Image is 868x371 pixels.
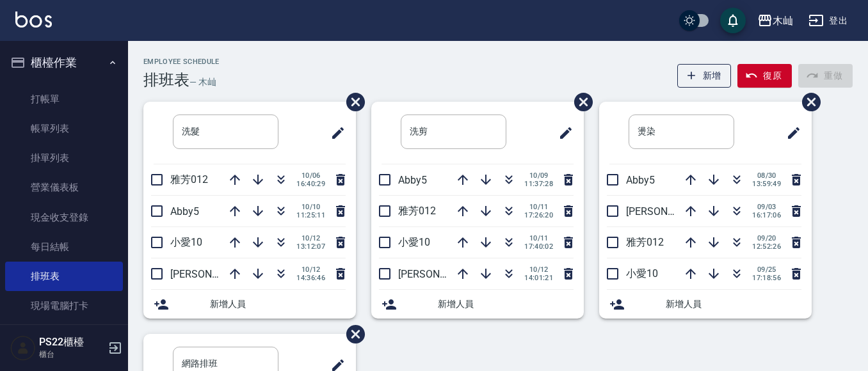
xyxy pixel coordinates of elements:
[5,262,123,291] a: 排班表
[296,211,325,219] span: 11:25:11
[524,242,553,251] span: 17:40:02
[173,114,278,149] input: 排版標題
[401,114,506,149] input: 排版標題
[551,118,574,148] span: 修改班表的標題
[296,242,325,251] span: 13:12:07
[170,268,253,280] span: [PERSON_NAME]7
[752,265,781,274] span: 09/25
[398,268,481,280] span: [PERSON_NAME]7
[371,290,584,319] div: 新增人員
[524,203,553,211] span: 10/11
[438,297,574,311] span: 新增人員
[337,315,367,353] span: 刪除班表
[15,12,52,28] img: Logo
[752,180,781,188] span: 13:59:49
[5,143,123,173] a: 掛單列表
[565,83,595,121] span: 刪除班表
[170,205,199,217] span: Abby5
[5,232,123,262] a: 每日結帳
[296,180,325,188] span: 16:40:29
[720,8,746,33] button: save
[626,205,709,217] span: [PERSON_NAME]7
[296,274,325,282] span: 14:36:46
[752,171,781,180] span: 08/30
[398,174,427,186] span: Abby5
[752,203,781,211] span: 09/03
[170,173,208,185] span: 雅芳012
[524,171,553,180] span: 10/09
[666,297,801,311] span: 新增人員
[39,349,104,360] p: 櫃台
[524,234,553,242] span: 10/11
[143,290,356,319] div: 新增人員
[5,84,123,114] a: 打帳單
[778,118,801,148] span: 修改班表的標題
[189,75,216,89] h6: — 木屾
[752,274,781,282] span: 17:18:56
[626,236,664,248] span: 雅芳012
[296,171,325,180] span: 10/06
[398,236,430,248] span: 小愛10
[792,83,823,121] span: 刪除班表
[524,211,553,219] span: 17:26:20
[677,64,732,88] button: 新增
[5,46,123,79] button: 櫃檯作業
[296,234,325,242] span: 10/12
[5,203,123,232] a: 現金收支登錄
[524,274,553,282] span: 14:01:21
[752,242,781,251] span: 12:52:26
[752,8,798,34] button: 木屾
[210,297,346,311] span: 新增人員
[5,173,123,202] a: 營業儀表板
[5,291,123,320] a: 現場電腦打卡
[752,211,781,219] span: 16:17:06
[296,265,325,274] span: 10/12
[599,290,812,319] div: 新增人員
[143,58,220,66] h2: Employee Schedule
[39,336,104,349] h5: PS22櫃檯
[773,13,793,29] div: 木屾
[398,205,436,217] span: 雅芳012
[170,236,202,248] span: 小愛10
[524,265,553,274] span: 10/12
[803,9,853,33] button: 登出
[737,64,792,88] button: 復原
[752,234,781,242] span: 09/20
[296,203,325,211] span: 10/10
[143,71,189,89] h3: 排班表
[629,114,734,149] input: 排版標題
[337,83,367,121] span: 刪除班表
[524,180,553,188] span: 11:37:28
[5,114,123,143] a: 帳單列表
[626,174,655,186] span: Abby5
[323,118,346,148] span: 修改班表的標題
[10,335,36,361] img: Person
[626,267,658,280] span: 小愛10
